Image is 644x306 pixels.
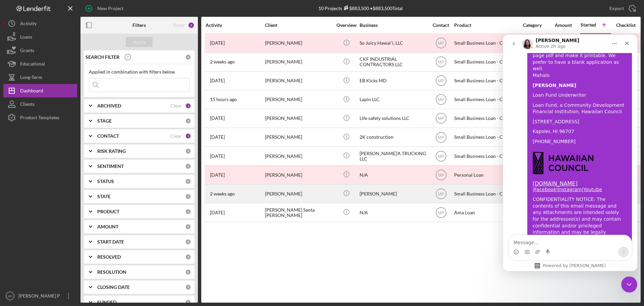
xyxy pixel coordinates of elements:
button: Dashboard [3,84,77,97]
text: MP [438,154,444,159]
div: Activity [20,17,37,32]
div: 0 [185,54,191,60]
button: Send a message… [115,212,126,223]
button: Emoji picker [10,215,16,220]
div: Checklist [611,23,640,28]
text: MP [438,135,444,140]
div: 0 [185,118,191,124]
div: Loan Fund, a Community Development Financial Institution, Hawaiian Council [30,68,123,81]
div: 0 [185,163,191,169]
div: N/A [360,204,427,221]
div: Applied in combination with filters below [89,69,190,75]
div: Grants [20,44,34,59]
div: 1 [185,133,191,139]
div: Clear [170,133,182,139]
div: 0 [185,254,191,260]
text: MP [438,41,444,46]
b: START DATE [97,239,124,245]
button: Upload attachment [32,215,37,220]
textarea: Message… [6,201,128,212]
div: Dashboard [20,84,43,99]
div: [PERSON_NAME] P [17,289,60,304]
div: | | | [30,152,123,159]
div: [PERSON_NAME] [265,185,332,203]
div: 0 [185,299,191,305]
button: Long-Term [3,71,77,84]
div: Reset [173,23,184,28]
div: Educational [20,57,45,72]
div: Client [265,23,332,28]
a: Youtube [80,152,99,158]
a: Clients [3,97,77,111]
b: CONTACT [97,133,119,139]
div: Life safety solutions LLC [360,110,427,127]
div: 0 [185,269,191,275]
div: Small Business Loan - CNHA [454,34,521,52]
div: 2 [188,22,195,29]
div: Apply [133,37,146,47]
div: [PERSON_NAME] [265,72,332,90]
div: 10 Projects • $883,500 Total [318,5,403,11]
b: RESOLUTION [97,269,126,275]
div: Small Business Loan - CNHA [454,53,521,71]
div: [PHONE_NUMBER] [30,104,123,111]
div: Product Templates [20,111,59,126]
div: Clear [170,103,182,108]
div: Small Business Loan - CNHA [454,91,521,108]
b: FUNDED [97,300,116,305]
text: MP [438,191,444,196]
div: [PERSON_NAME] [360,185,427,203]
div: CONFIDENTIALITY NOTICE: The contents of this email message and any attachments are intended solel... [30,162,123,280]
text: MP [438,97,444,102]
div: [PERSON_NAME] Santa [PERSON_NAME] [265,204,332,221]
a: Facebook [31,152,53,158]
div: Long-Term [20,71,42,86]
text: MP [8,294,12,298]
div: $193,000 [555,34,580,52]
div: Loans [20,30,32,45]
time: 2025-09-06 01:34 [210,59,235,64]
button: New Project [80,2,130,15]
button: Apply [126,37,153,47]
div: 0 [185,148,191,154]
time: 2025-08-09 03:32 [210,78,225,83]
div: Ama Loan [454,204,521,221]
div: Started [581,22,596,28]
div: [PERSON_NAME] [265,34,332,52]
div: Loan Fund Underwriter [30,57,123,64]
button: Gif picker [21,215,26,220]
b: PRODUCT [97,209,119,214]
b: SENTIMENT [97,164,124,169]
div: 0 [185,224,191,230]
text: MP [438,210,444,215]
a: Product Templates [3,111,77,124]
div: [PERSON_NAME] [265,91,332,108]
div: Activity [206,23,264,28]
div: Overview [334,23,359,28]
a: [DOMAIN_NAME] [30,146,74,152]
div: Contact [428,23,453,28]
a: Instagram [55,152,78,158]
div: New Project [97,2,123,15]
div: [PERSON_NAME] [265,110,332,127]
div: [PERSON_NAME] [265,147,332,165]
button: MP[PERSON_NAME] P [3,289,77,303]
iframe: Intercom live chat [621,276,637,293]
div: Small Business Loan - CNHA [454,110,521,127]
button: Loans [3,30,77,44]
text: MP [438,173,444,177]
div: Product [454,23,521,28]
div: Amount [555,23,580,28]
b: CLOSING DATE [97,285,130,290]
div: 2K construction [360,128,427,146]
b: RISK RATING [97,148,126,154]
div: Clients [20,97,35,113]
b: STATUS [97,179,114,184]
div: $883,500 [342,5,369,11]
div: 0 [185,178,191,184]
b: Filters [132,23,146,28]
